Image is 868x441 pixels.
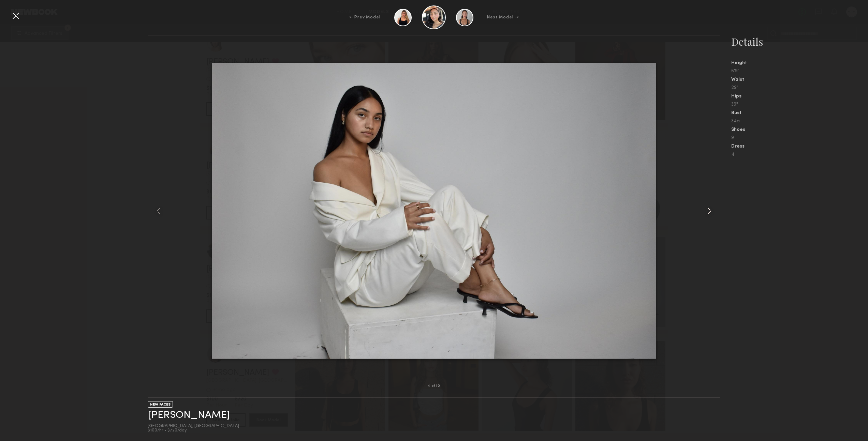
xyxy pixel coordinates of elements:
div: 39" [731,102,868,107]
div: Hips [731,94,868,99]
div: ← Prev Model [349,14,381,20]
a: [PERSON_NAME] [148,410,230,421]
div: Dress [731,144,868,149]
div: NEW FACES [148,401,173,408]
div: Height [731,61,868,65]
div: 4 of 10 [428,384,440,388]
div: 34a [731,119,868,124]
div: 9 [731,136,868,140]
div: Next Model → [487,14,519,20]
div: 4 [731,152,868,157]
div: [GEOGRAPHIC_DATA], [GEOGRAPHIC_DATA] [148,424,239,428]
div: 29" [731,86,868,90]
div: Waist [731,77,868,82]
div: Bust [731,111,868,116]
div: $100/hr • $720/day [148,428,239,433]
div: Shoes [731,127,868,132]
div: 5'9" [731,69,868,74]
div: Details [731,35,868,48]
